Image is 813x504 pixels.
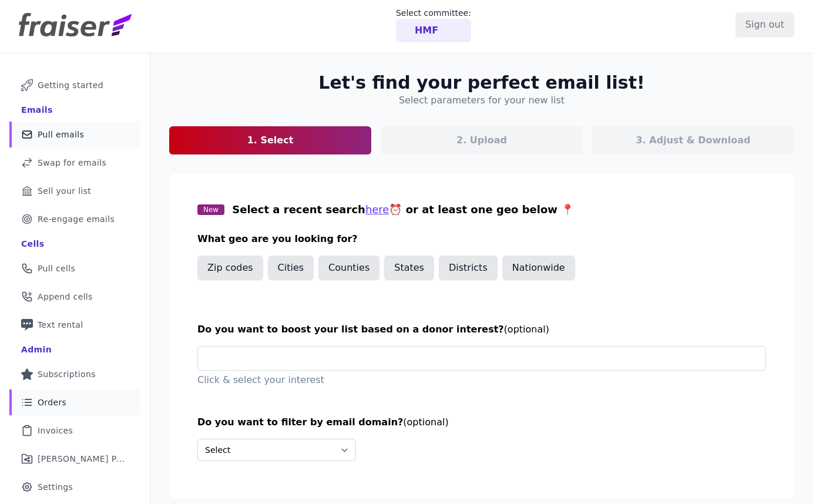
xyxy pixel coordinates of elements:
[399,93,565,107] h4: Select parameters for your new list
[9,72,140,98] a: Getting started
[636,133,751,147] p: 3. Adjust & Download
[19,13,132,36] img: Fraiser Logo
[197,232,766,246] h3: What geo are you looking for?
[197,373,766,387] p: Click & select your interest
[38,79,103,91] span: Getting started
[384,256,434,280] button: States
[38,157,106,169] span: Swap for emails
[9,178,140,204] a: Sell your list
[21,104,53,116] div: Emails
[396,7,471,42] a: Select committee: HMF
[9,446,140,472] a: [PERSON_NAME] Performance
[735,12,794,37] input: Sign out
[9,284,140,310] a: Append cells
[38,425,73,436] span: Invoices
[197,204,224,215] span: New
[197,416,403,428] span: Do you want to filter by email domain?
[38,397,66,408] span: Orders
[9,361,140,387] a: Subscriptions
[169,126,371,154] a: 1. Select
[318,72,644,93] h2: Let's find your perfect email list!
[9,474,140,500] a: Settings
[9,150,140,176] a: Swap for emails
[38,263,75,274] span: Pull cells
[21,344,52,355] div: Admin
[396,7,471,19] p: Select committee:
[403,416,448,428] span: (optional)
[232,203,574,216] span: Select a recent search ⏰ or at least one geo below 📍
[38,481,73,493] span: Settings
[9,389,140,415] a: Orders
[415,23,438,38] p: HMF
[456,133,507,147] p: 2. Upload
[38,291,93,303] span: Append cells
[38,453,126,465] span: [PERSON_NAME] Performance
[268,256,314,280] button: Cities
[504,324,549,335] span: (optional)
[38,213,115,225] span: Re-engage emails
[197,324,504,335] span: Do you want to boost your list based on a donor interest?
[439,256,498,280] button: Districts
[9,312,140,338] a: Text rental
[21,238,44,250] div: Cells
[9,418,140,443] a: Invoices
[318,256,379,280] button: Counties
[247,133,294,147] p: 1. Select
[9,256,140,281] a: Pull cells
[38,129,84,140] span: Pull emails
[38,319,83,331] span: Text rental
[9,206,140,232] a: Re-engage emails
[38,368,96,380] span: Subscriptions
[365,201,389,218] button: here
[197,256,263,280] button: Zip codes
[9,122,140,147] a: Pull emails
[38,185,91,197] span: Sell your list
[502,256,575,280] button: Nationwide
